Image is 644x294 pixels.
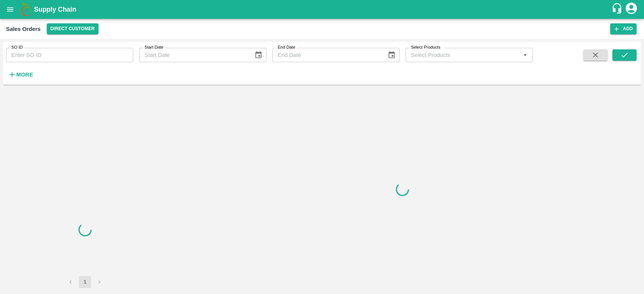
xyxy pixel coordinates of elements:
button: More [6,68,35,81]
strong: More [16,72,33,78]
a: Supply Chain [34,4,611,15]
input: Start Date [139,48,248,62]
button: Add [610,23,636,34]
button: Choose date [384,48,399,62]
input: Select Products [408,50,518,60]
label: SO ID [11,44,23,51]
label: Start Date [144,44,163,51]
nav: pagination navigation [63,276,106,288]
label: Select Products [411,44,440,51]
div: customer-support [611,3,624,16]
div: account of current user [624,2,638,17]
label: End Date [278,44,295,51]
button: Open [520,50,530,60]
input: Enter SO ID [6,48,133,62]
button: page 1 [79,276,91,288]
b: Supply Chain [34,6,76,13]
button: Choose date [251,48,266,62]
img: logo [19,2,34,17]
button: open drawer [2,1,19,18]
button: Select DC [47,23,98,34]
div: Sales Orders [6,24,41,34]
input: End Date [272,48,381,62]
